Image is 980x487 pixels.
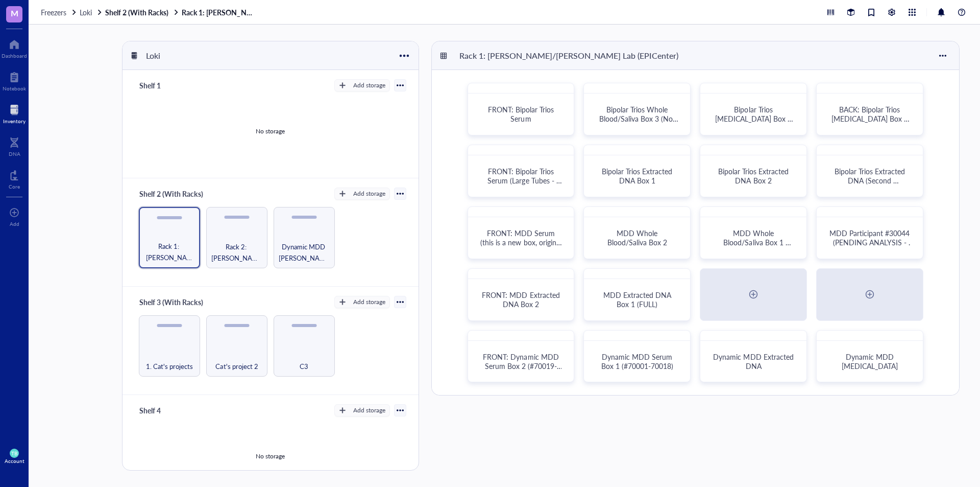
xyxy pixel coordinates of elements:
span: TB [11,450,17,456]
span: Bipolar Trios Extracted DNA (Second Aliquots/Extras) [835,166,907,195]
a: DNA [9,134,20,157]
div: No storage [256,452,285,461]
span: Rack 2: [PERSON_NAME]/[PERSON_NAME] Lab (EPICenter) [211,241,263,264]
a: Shelf 2 (With Racks)Rack 1: [PERSON_NAME]/[PERSON_NAME] Lab (EPICenter) [105,8,258,17]
span: Cat's project 2 [215,361,258,372]
span: MDD Extracted DNA Box 1 (FULL) [603,290,673,309]
span: Bipolar Trios Extracted DNA Box 1 [602,166,674,185]
div: Add storage [353,406,385,415]
span: BACK: Bipolar Trios [MEDICAL_DATA] Box 1 (FULL) [831,104,910,133]
a: Freezers [41,8,78,17]
span: MDD Whole Blood/Saliva Box 2 [607,228,667,247]
span: Freezers [41,7,66,17]
div: Notebook [3,85,26,91]
span: Bipolar Trios [MEDICAL_DATA] Box 2 (FULL) [715,104,794,133]
div: No storage [256,127,285,136]
span: Bipolar Trios Extracted DNA Box 2 [718,166,791,185]
a: Notebook [3,69,26,91]
a: Inventory [3,102,26,124]
a: Dashboard [2,36,27,59]
button: Add storage [334,188,390,200]
a: Loki [80,8,103,17]
span: C3 [300,361,308,372]
span: Dynamic MDD [MEDICAL_DATA] [842,352,898,371]
span: Rack 1: [PERSON_NAME]/[PERSON_NAME] Lab (EPICenter) [144,241,195,263]
a: Core [9,167,20,190]
span: FRONT: Dynamic MDD Serum Box 2 (#70019-70036) [483,352,562,380]
div: Core [9,183,20,190]
span: MDD Participant #30044 (PENDING ANALYSIS - see sample notes) [829,228,914,257]
span: M [11,7,18,19]
span: Dynamic MDD [PERSON_NAME] Boxes (to the right of the racks) [278,241,330,264]
div: Shelf 2 (With Racks) [135,187,207,201]
span: 1. Cat's projects [146,361,193,372]
span: Bipolar Trios Whole Blood/Saliva Box 3 (Not Full) [599,104,678,133]
div: Shelf 1 [135,78,196,92]
div: Add storage [353,297,385,307]
div: Dashboard [2,53,27,59]
div: Shelf 3 (With Racks) [135,295,207,309]
div: Rack 1: [PERSON_NAME]/[PERSON_NAME] Lab (EPICenter) [455,47,683,64]
span: FRONT: MDD Extracted DNA Box 2 [482,290,561,309]
div: Shelf 4 [135,403,196,418]
span: Dynamic MDD Extracted DNA [713,352,795,371]
button: Add storage [334,404,390,416]
span: Loki [80,7,92,17]
div: Add storage [353,189,385,198]
div: Add storage [353,81,385,90]
span: FRONT: Bipolar Trios Serum [488,104,556,124]
span: MDD Whole Blood/Saliva Box 1 (FULL) [723,228,791,257]
div: Add [10,221,19,227]
span: Dynamic MDD Serum Box 1 (#70001-70018) [601,352,675,371]
div: Inventory [3,118,26,124]
div: Loki [141,47,203,64]
div: Account [5,458,24,464]
span: FRONT: Bipolar Trios Serum (Large Tubes - BAG) [487,166,561,195]
div: DNA [9,151,20,157]
button: Add storage [334,79,390,91]
button: Add storage [334,296,390,308]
